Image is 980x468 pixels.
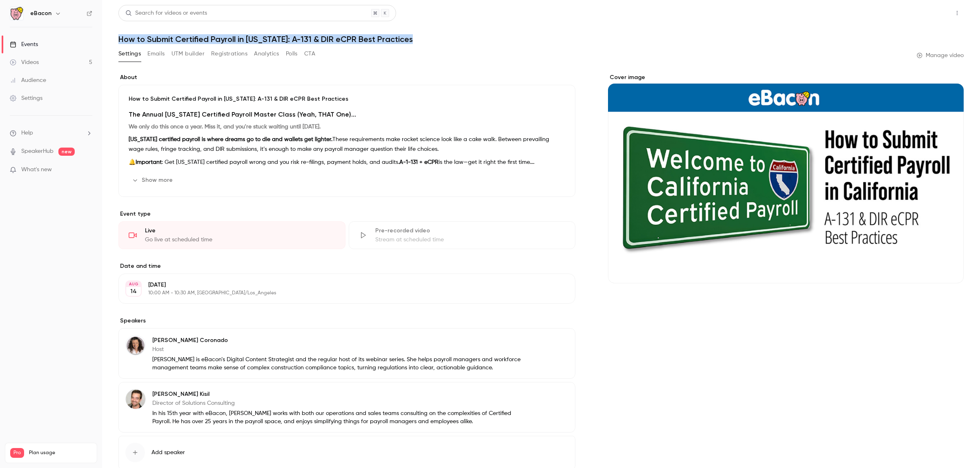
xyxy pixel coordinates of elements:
[148,290,532,296] p: 10:00 AM - 10:30 AM, [GEOGRAPHIC_DATA]/Los_Angeles
[129,137,332,142] strong: [US_STATE] certified payroll is where dreams go to die and wallets get lighter.
[21,147,53,156] a: SpeakerHub
[118,262,575,270] label: Date and time
[152,355,522,372] p: [PERSON_NAME] is eBacon’s Digital Content Strategist and the regular host of its webinar series. ...
[286,47,298,60] button: Polls
[29,450,92,456] span: Plan usage
[152,399,522,407] p: Director of Solutions Consulting
[129,110,356,118] strong: The Annual [US_STATE] Certified Payroll Master Class (Yeah, THAT One)...
[375,227,566,235] div: Pre-recorded video
[58,148,75,156] span: new
[145,227,335,235] div: Live
[152,336,522,344] p: [PERSON_NAME] Coronado
[152,345,522,353] p: Host
[152,390,522,398] p: [PERSON_NAME] Kisil
[148,281,532,289] p: [DATE]
[118,210,575,218] p: Event type
[118,221,345,249] div: LiveGo live at scheduled time
[129,124,321,130] strong: We only do this once a year. Miss it, and you're stuck waiting until [DATE].
[10,58,39,66] div: Videos
[147,47,165,60] button: Emails
[126,281,141,287] div: AUG
[152,409,522,426] p: In his 15th year with eBacon, [PERSON_NAME] works with both our operations and sales teams consul...
[130,287,137,296] p: 14
[125,9,207,18] div: Search for videos or events
[254,47,279,60] button: Analytics
[10,76,46,84] div: Audience
[118,73,575,82] label: About
[10,40,38,49] div: Events
[10,94,42,102] div: Settings
[171,47,205,60] button: UTM builder
[118,317,575,325] label: Speakers
[608,73,964,82] label: Cover image
[211,47,247,60] button: Registrations
[10,448,24,458] span: Pro
[129,135,565,154] p: These requirements make rocket science look like a cake walk. Between prevailing wage rules, frin...
[129,95,565,103] p: How to Submit Certified Payroll in [US_STATE]: A-131 & DIR eCPR Best Practices
[375,236,566,244] div: Stream at scheduled time
[21,166,52,174] span: What's new
[608,73,964,283] section: Cover image
[10,7,23,20] img: eBacon
[10,129,92,137] li: help-dropdown-opener
[129,157,565,167] p: 🔔 : Get [US_STATE] certified payroll wrong and you risk re-filings, payment holds, and audits. is...
[917,51,964,60] a: Manage video
[118,382,575,433] div: Brian Kisil[PERSON_NAME] KisilDirector of Solutions ConsultingIn his 15th year with eBacon, [PERS...
[126,389,145,409] img: Brian Kisil
[136,159,162,165] strong: Important
[129,174,178,187] button: Show more
[118,34,964,44] h1: How to Submit Certified Payroll in [US_STATE]: A-131 & DIR eCPR Best Practices
[118,47,141,60] button: Settings
[349,221,576,249] div: Pre-recorded videoStream at scheduled time
[912,5,944,21] button: Share
[126,336,145,355] img: Shawna Coronado
[118,328,575,379] div: Shawna Coronado[PERSON_NAME] CoronadoHost[PERSON_NAME] is eBacon’s Digital Content Strategist and...
[304,47,315,60] button: CTA
[399,159,439,165] strong: A-1-131 + eCPR
[30,9,51,18] h6: eBacon
[21,129,33,137] span: Help
[145,236,335,244] div: Go live at scheduled time
[151,448,185,457] span: Add speaker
